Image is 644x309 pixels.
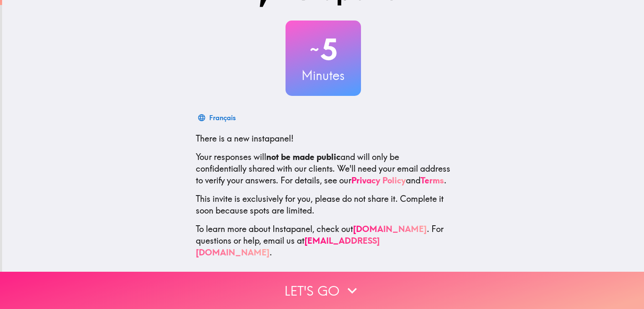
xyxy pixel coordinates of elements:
a: [EMAIL_ADDRESS][DOMAIN_NAME] [196,235,380,257]
p: This invite is exclusively for you, please do not share it. Complete it soon because spots are li... [196,193,451,216]
h2: 5 [286,32,361,67]
div: Français [209,112,236,124]
span: ~ [309,37,320,62]
a: Privacy Policy [351,175,406,185]
p: To learn more about Instapanel, check out . For questions or help, email us at . [196,223,451,258]
span: There is a new instapanel! [196,133,293,144]
a: [DOMAIN_NAME] [353,224,427,234]
button: Français [196,109,239,126]
h3: Minutes [286,67,361,84]
b: not be made public [266,152,340,162]
p: Your responses will and will only be confidentially shared with our clients. We'll need your emai... [196,151,451,186]
a: Terms [421,175,444,185]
